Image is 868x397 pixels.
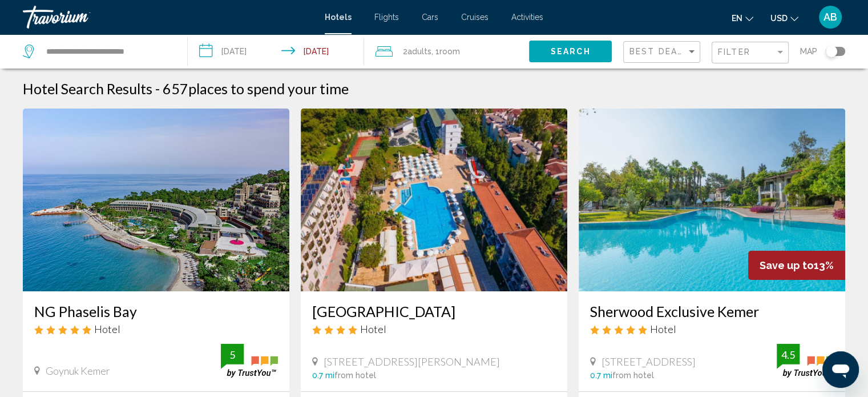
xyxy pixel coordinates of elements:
[94,323,120,335] span: Hotel
[511,13,543,22] a: Activities
[312,371,334,380] span: 0.7 mi
[629,47,689,56] span: Best Deals
[718,47,750,57] span: Filter
[301,109,567,291] img: Hotel image
[770,10,798,26] button: Change currency
[817,46,845,57] button: Toggle map
[601,355,696,368] span: [STREET_ADDRESS]
[46,364,110,377] span: Goynuk Kemer
[221,344,278,378] img: trustyou-badge.svg
[461,13,488,22] a: Cruises
[364,34,529,69] button: Travelers: 2 adults, 0 children
[407,47,431,56] span: Adults
[732,14,742,23] span: en
[23,80,152,97] h1: Hotel Search Results
[770,14,788,23] span: USD
[822,351,859,388] iframe: Кнопка запуска окна обмена сообщениями
[760,259,814,271] span: Save up to
[590,323,834,335] div: 5 star Hotel
[163,80,349,97] h2: 657
[748,251,845,280] div: 13%
[360,323,386,335] span: Hotel
[732,10,753,26] button: Change language
[815,5,845,29] button: User Menu
[579,109,845,291] img: Hotel image
[155,80,160,97] span: -
[334,371,376,380] span: from hotel
[590,371,612,380] span: 0.7 mi
[312,323,556,335] div: 4 star Hotel
[529,41,612,62] button: Search
[551,47,591,57] span: Search
[312,303,556,320] a: [GEOGRAPHIC_DATA]
[650,323,676,335] span: Hotel
[612,371,654,380] span: from hotel
[629,47,697,57] mat-select: Sort by
[422,13,438,22] a: Cars
[403,43,431,59] span: 2
[712,41,789,65] button: Filter
[374,13,399,22] a: Flights
[34,323,278,335] div: 5 star Hotel
[23,109,289,291] img: Hotel image
[777,348,800,362] div: 4.5
[800,43,817,59] span: Map
[777,344,834,378] img: trustyou-badge.svg
[590,303,834,320] a: Sherwood Exclusive Kemer
[221,348,244,362] div: 5
[23,6,313,29] a: Travorium
[431,43,460,59] span: , 1
[324,355,500,368] span: [STREET_ADDRESS][PERSON_NAME]
[439,47,460,56] span: Room
[325,13,352,22] a: Hotels
[823,11,837,23] span: AB
[188,34,364,69] button: Check-in date: Sep 10, 2025 Check-out date: Sep 20, 2025
[34,303,278,320] a: NG Phaselis Bay
[188,80,349,97] span: places to spend your time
